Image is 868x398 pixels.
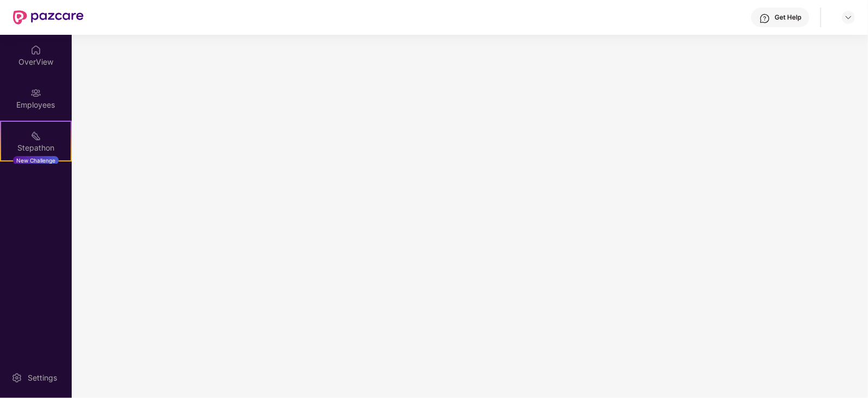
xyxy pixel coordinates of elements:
div: New Challenge [13,156,59,165]
div: Get Help [775,13,801,22]
img: New Pazcare Logo [13,10,84,24]
div: Settings [24,372,60,383]
img: svg+xml;base64,PHN2ZyBpZD0iRHJvcGRvd24tMzJ4MzIiIHhtbG5zPSJodHRwOi8vd3d3LnczLm9yZy8yMDAwL3N2ZyIgd2... [844,13,853,22]
img: svg+xml;base64,PHN2ZyBpZD0iSG9tZSIgeG1sbnM9Imh0dHA6Ly93d3cudzMub3JnLzIwMDAvc3ZnIiB3aWR0aD0iMjAiIG... [30,45,41,55]
div: Stepathon [1,142,71,153]
img: svg+xml;base64,PHN2ZyBpZD0iU2V0dGluZy0yMHgyMCIgeG1sbnM9Imh0dHA6Ly93d3cudzMub3JnLzIwMDAvc3ZnIiB3aW... [11,372,22,383]
img: svg+xml;base64,PHN2ZyBpZD0iSGVscC0zMngzMiIgeG1sbnM9Imh0dHA6Ly93d3cudzMub3JnLzIwMDAvc3ZnIiB3aWR0aD... [759,13,770,24]
img: svg+xml;base64,PHN2ZyBpZD0iRW1wbG95ZWVzIiB4bWxucz0iaHR0cDovL3d3dy53My5vcmcvMjAwMC9zdmciIHdpZHRoPS... [30,88,41,98]
img: svg+xml;base64,PHN2ZyB4bWxucz0iaHR0cDovL3d3dy53My5vcmcvMjAwMC9zdmciIHdpZHRoPSIyMSIgaGVpZ2h0PSIyMC... [30,130,41,141]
